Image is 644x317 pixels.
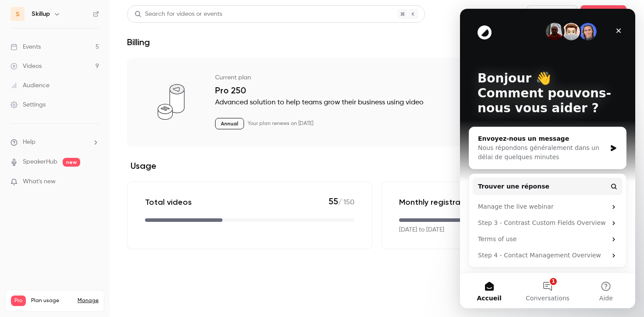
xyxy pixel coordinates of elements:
[145,197,192,207] p: Total videos
[215,73,251,82] p: Current plan
[16,10,20,19] span: S
[399,225,444,235] p: [DATE] to [DATE]
[11,62,42,71] div: Videos
[127,37,150,47] h1: Billing
[329,196,338,207] span: 55
[134,10,222,19] div: Search for videos or events
[11,296,26,306] span: Pro
[23,138,35,147] span: Help
[127,160,626,171] h2: Usage
[63,158,80,167] span: new
[32,10,50,18] h6: Skillup
[11,138,99,147] li: help-dropdown-opener
[248,120,313,127] p: Your plan renews on [DATE]
[399,197,472,207] p: Monthly registrants
[23,157,57,167] a: SpeakerHub
[11,81,50,90] div: Audience
[11,100,46,109] div: Settings
[31,297,72,304] span: Plan usage
[580,5,626,23] button: Schedule
[215,97,609,108] p: Advanced solution to help teams grow their business using video
[460,9,635,308] iframe: Intercom live chat
[23,177,56,186] span: What's new
[11,43,41,51] div: Events
[527,5,577,23] button: New video
[215,85,609,96] p: Pro 250
[127,58,626,249] section: billing
[329,196,354,208] p: / 150
[78,297,99,304] a: Manage
[88,178,99,186] iframe: Noticeable Trigger
[215,118,244,129] p: Annual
